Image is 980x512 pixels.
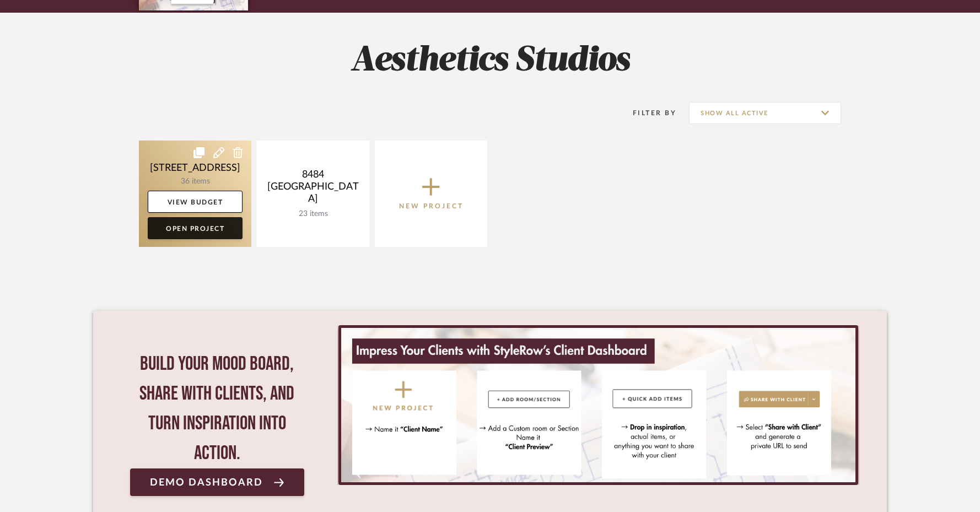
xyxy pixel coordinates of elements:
[148,191,243,213] a: View Budget
[130,349,304,468] div: Build your mood board, share with clients, and turn inspiration into action.
[130,468,304,496] a: Demo Dashboard
[266,209,360,219] div: 23 items
[375,141,487,247] button: New Project
[150,477,263,488] span: Demo Dashboard
[618,107,676,118] div: Filter By
[337,325,859,485] div: 0
[93,40,887,82] h2: Aesthetics Studios
[341,328,855,482] img: StyleRow_Client_Dashboard_Banner__1_.png
[399,201,464,212] p: New Project
[148,217,243,239] a: Open Project
[266,169,360,209] div: 8484 [GEOGRAPHIC_DATA]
